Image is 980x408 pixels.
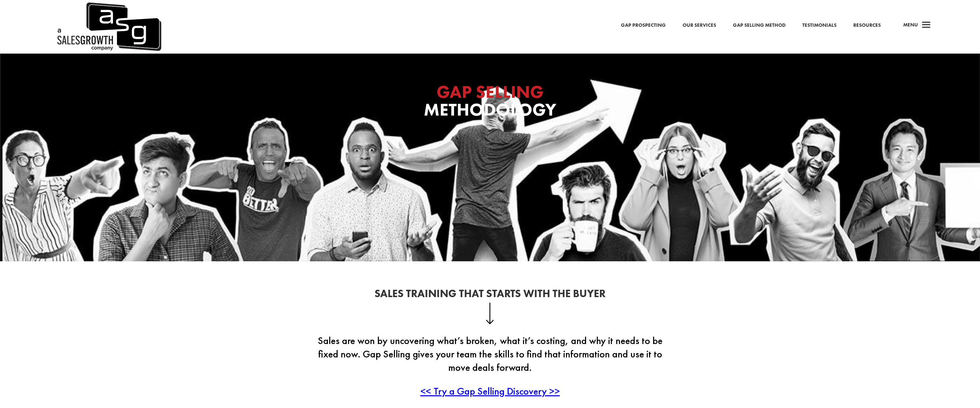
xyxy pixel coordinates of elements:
h2: Sales Training That Starts With the Buyer [309,288,671,302]
p: Sales are won by uncovering what’s broken, what it’s costing, and why it needs to be fixed now. G... [309,334,671,385]
a: << Try a Gap Selling Discovery >> [420,385,560,398]
a: Testimonials [802,21,837,30]
a: Resources [853,21,881,30]
a: Our Services [683,21,716,30]
span: Menu [903,21,918,28]
img: down-arrow [486,302,494,324]
h1: Methodology [356,83,624,122]
a: Gap Prospecting [621,21,666,30]
span: GAP SELLING [437,80,543,103]
a: Gap Selling Method [733,21,786,30]
span: a [920,19,933,32]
